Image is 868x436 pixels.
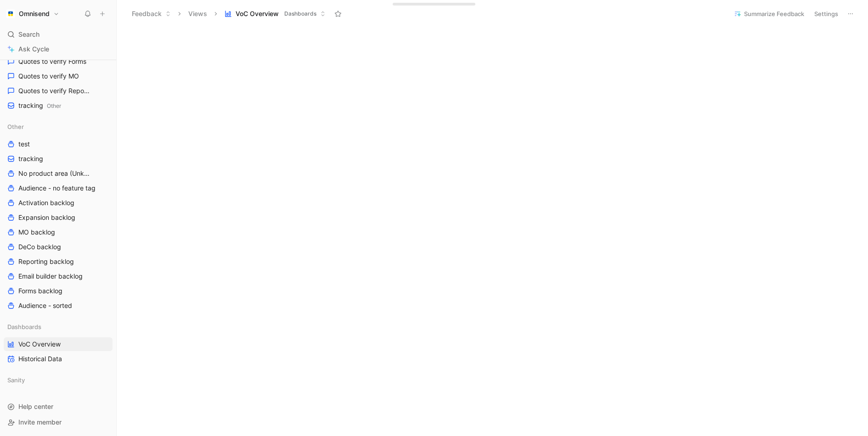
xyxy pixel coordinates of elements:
span: MO backlog [18,228,55,237]
span: Email builder backlog [18,272,83,281]
div: OthertesttrackingNo product area (Unknowns)Audience - no feature tagActivation backlogExpansion b... [4,120,113,313]
div: Help center [4,400,113,414]
a: Audience - sorted [4,299,113,313]
a: VoC Overview [4,337,113,351]
span: Other [47,102,61,109]
span: Search [18,29,39,40]
span: VoC Overview [18,340,61,349]
span: Dashboards [284,9,316,18]
div: Other [4,120,113,134]
div: Dashboards [4,320,113,334]
button: Feedback [128,7,175,21]
button: Views [184,7,211,21]
span: test [18,140,30,149]
span: VoC Overview [236,9,279,18]
button: Summarize Feedback [730,7,808,20]
a: trackingOther [4,99,113,112]
div: Search [4,28,113,41]
a: Audience - no feature tag [4,181,113,195]
span: Audience - no feature tag [18,184,96,193]
div: DashboardsVoC OverviewHistorical Data [4,320,113,366]
span: Historical Data [18,354,62,363]
span: tracking [18,154,43,163]
a: No product area (Unknowns) [4,167,113,180]
span: Ask Cycle [18,44,49,55]
a: Activation backlog [4,196,113,210]
a: test [4,137,113,151]
button: OmnisendOmnisend [4,7,62,20]
span: Forms backlog [18,286,62,296]
span: Help center [18,402,53,410]
a: DeCo backlog [4,240,113,254]
span: tracking [18,101,61,111]
span: Invite member [18,418,62,426]
h1: Omnisend [19,10,50,18]
div: Sanity [4,373,113,387]
a: Quotes to verify Forms [4,55,113,68]
a: Forms backlog [4,284,113,298]
a: Historical Data [4,352,113,366]
a: Expansion backlog [4,211,113,224]
button: Settings [810,7,842,20]
span: DeCo backlog [18,242,61,252]
span: Quotes to verify MO [18,72,79,81]
span: Sanity [7,375,25,385]
button: VoC OverviewDashboards [220,7,330,21]
span: Audience - sorted [18,301,72,310]
a: tracking [4,152,113,166]
span: Expansion backlog [18,213,75,222]
span: Dashboards [7,322,41,331]
a: Ask Cycle [4,42,113,56]
span: Quotes to verify Reporting [18,86,90,95]
div: Sanity [4,373,113,390]
div: Invite member [4,415,113,429]
a: Reporting backlog [4,255,113,268]
span: Quotes to verify Forms [18,57,86,66]
span: No product area (Unknowns) [18,169,92,178]
span: Activation backlog [18,198,74,207]
a: Quotes to verify MO [4,69,113,83]
img: Omnisend [6,9,15,18]
span: Other [7,122,24,131]
a: Quotes to verify Reporting [4,84,113,98]
a: Email builder backlog [4,269,113,283]
span: Reporting backlog [18,257,74,266]
a: MO backlog [4,225,113,239]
